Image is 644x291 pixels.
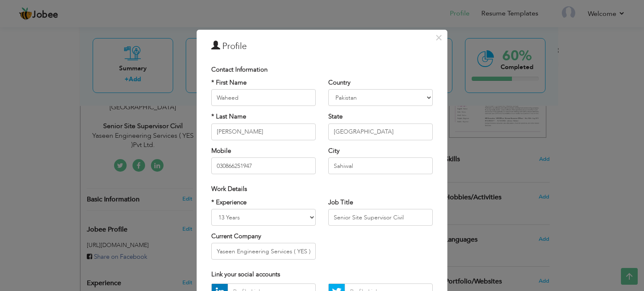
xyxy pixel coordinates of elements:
label: State [328,112,343,121]
label: * Last Name [211,112,246,121]
label: Job Title [328,198,353,207]
label: * First Name [211,78,247,87]
button: Close [432,31,445,44]
span: Work Details [211,185,247,193]
span: Link your social accounts [211,270,280,278]
label: Country [328,78,351,87]
span: Contact Information [211,65,267,74]
label: Current Company [211,232,261,241]
label: City [328,147,340,155]
label: Mobile [211,147,231,155]
h3: Profile [211,40,433,53]
label: * Experience [211,198,247,207]
span: × [435,30,442,45]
